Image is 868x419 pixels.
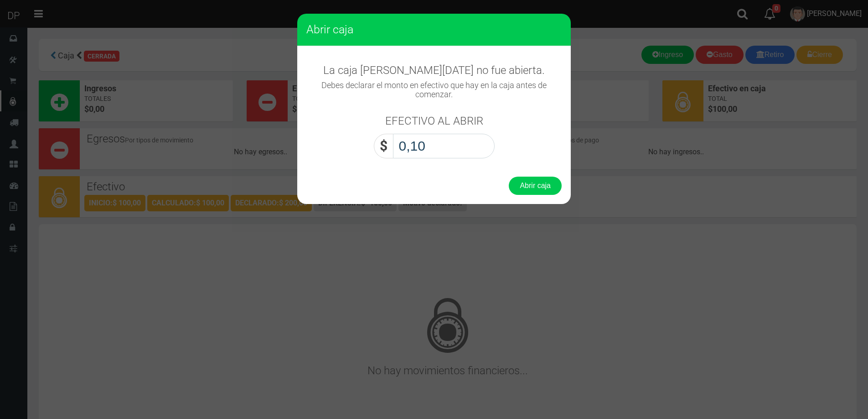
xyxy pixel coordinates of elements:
[509,177,562,195] button: Abrir caja
[380,138,387,154] strong: $
[306,64,562,76] h3: La caja [PERSON_NAME][DATE] no fue abierta.
[306,23,562,37] h3: Abrir caja
[306,81,562,99] h4: Debes declarar el monto en efectivo que hay en la caja antes de comenzar.
[385,115,483,127] h3: EFECTIVO AL ABRIR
